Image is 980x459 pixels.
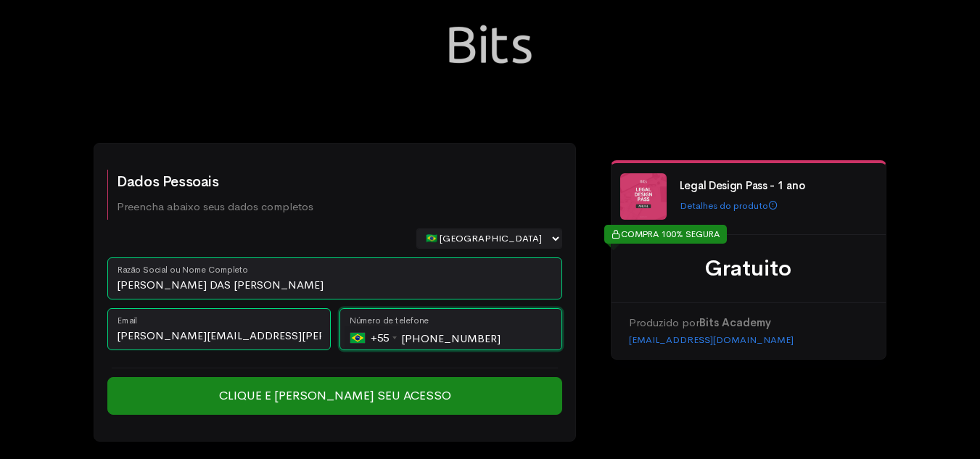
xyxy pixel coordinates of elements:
h4: Legal Design Pass - 1 ano [680,180,873,192]
input: Nome Completo [107,257,562,299]
a: [EMAIL_ADDRESS][DOMAIN_NAME] [629,334,794,346]
div: +55 [350,326,401,350]
input: Clique e [PERSON_NAME] seu Acesso [107,377,562,415]
input: Email [107,308,331,350]
h2: Dados Pessoais [117,174,313,190]
div: COMPRA 100% SEGURA [604,225,727,244]
p: Preencha abaixo seus dados completos [117,199,313,215]
strong: Bits Academy [699,315,771,329]
div: Brazil (Brasil): +55 [345,326,401,350]
p: Produzido por [629,315,868,331]
div: Gratuito [629,252,868,285]
a: Detalhes do produto [680,199,778,212]
img: LEGAL%20DESIGN_Ementa%20Banco%20Semear%20(600%C2%A0%C3%97%C2%A0600%C2%A0px)%20(1).png [620,173,667,220]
